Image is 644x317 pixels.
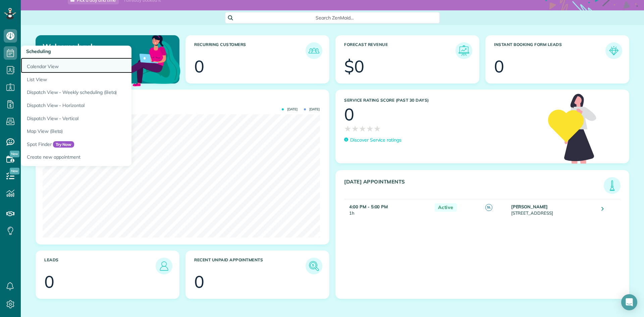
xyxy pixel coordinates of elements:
div: 0 [194,273,204,290]
a: Spot FinderTry Now [21,138,189,151]
span: [DATE] [304,108,320,111]
h3: Actual Revenue this month [44,98,322,104]
div: 0 [494,58,504,75]
h3: Recent unpaid appointments [194,258,306,274]
span: Try Now [53,141,74,148]
span: ★ [359,123,366,135]
span: ★ [352,123,359,135]
div: Open Intercom Messenger [621,294,637,310]
p: Welcome back, [PERSON_NAME]! [43,42,133,60]
span: Active [435,203,457,212]
a: Map View (Beta) [21,125,189,138]
span: SL [485,204,492,211]
img: icon_recurring_customers-cf858462ba22bcd05b5a5880d41d6543d210077de5bb9ebc9590e49fd87d84ed.png [307,44,321,57]
p: Discover Service ratings [350,137,401,144]
a: Dispatch View - Vertical [21,112,189,125]
a: List View [21,73,189,86]
strong: 4:00 PM - 5:00 PM [349,204,388,209]
div: 0 [344,106,354,123]
td: [STREET_ADDRESS] [509,199,597,220]
img: dashboard_welcome-42a62b7d889689a78055ac9021e634bf52bae3f8056760290aed330b23ab8690.png [117,28,182,93]
strong: [PERSON_NAME] [511,204,548,209]
span: Scheduling [26,48,51,54]
span: New [10,151,19,157]
img: icon_leads-1bed01f49abd5b7fead27621c3d59655bb73ed531f8eeb49469d10e621d6b896.png [157,259,171,273]
h3: [DATE] Appointments [344,179,604,194]
h3: Leads [44,258,156,274]
span: ★ [366,123,374,135]
h3: Recurring Customers [194,42,306,59]
span: [DATE] [282,108,298,111]
img: icon_forecast_revenue-8c13a41c7ed35a8dcfafea3cbb826a0462acb37728057bba2d056411b612bbbe.png [457,44,471,57]
a: Dispatch View - Horizontal [21,99,189,112]
span: ★ [374,123,381,135]
a: Calendar View [21,58,189,73]
img: icon_form_leads-04211a6a04a5b2264e4ee56bc0799ec3eb69b7e499cbb523a139df1d13a81ae0.png [607,44,621,57]
a: Create new appointment [21,151,189,166]
td: 1h [344,199,431,220]
img: icon_todays_appointments-901f7ab196bb0bea1936b74009e4eb5ffbc2d2711fa7634e0d609ed5ef32b18b.png [605,179,619,192]
img: icon_unpaid_appointments-47b8ce3997adf2238b356f14209ab4cced10bd1f174958f3ca8f1d0dd7fffeee.png [307,259,321,273]
div: 0 [44,273,54,290]
a: Dispatch View - Weekly scheduling (Beta) [21,86,189,99]
h3: Service Rating score (past 30 days) [344,98,541,103]
span: New [10,168,19,174]
h3: Instant Booking Form Leads [494,42,605,59]
div: 0 [194,58,204,75]
div: $0 [344,58,364,75]
h3: Forecast Revenue [344,42,455,59]
a: Discover Service ratings [344,137,401,144]
span: ★ [344,123,352,135]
